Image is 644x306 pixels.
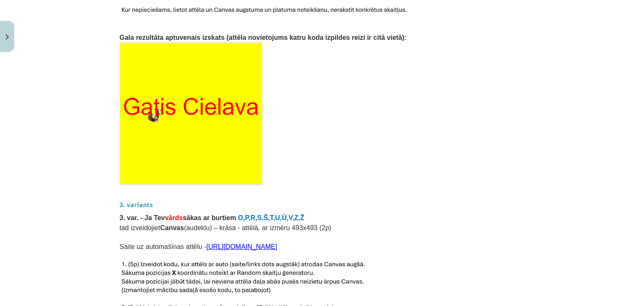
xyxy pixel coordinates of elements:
span: tad izveidojiet (audeklu) – krāsa - attēlā, ar izmēru 493x493 (2p) [119,224,331,231]
span: vārds [165,214,183,221]
b: Canvas [160,224,184,231]
span: O,P,R,S,Š,T,U,Ū,V,Z,Ž [238,214,304,221]
span: Gala rezultāta aptuvenais izskats (attēla novietojums katru koda izpildes reizi ir citā vietā): [119,34,407,41]
img: Attēls, kurā ir dzeltens, ekrānuzņēmums, grafika, fonts Apraksts ģenerēts automātiski [119,42,263,185]
a: [URL][DOMAIN_NAME] [206,243,277,250]
span: 3. var. - Ja Tev sākas ar burtiem [119,214,236,221]
img: icon-close-lesson-0947bae3869378f0d4975bcd49f059093ad1ed9edebbc8119c70593378902aed.svg [5,34,9,40]
strong: 3. variants [119,200,153,209]
span: Saite uz automašīnas attēlu - [119,243,277,250]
